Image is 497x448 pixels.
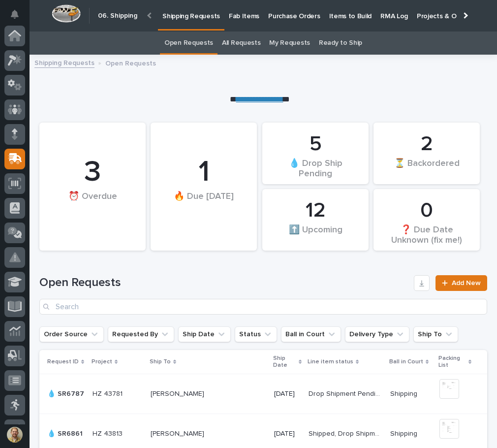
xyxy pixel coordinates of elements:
[235,326,277,342] button: Status
[390,198,463,223] div: 0
[93,428,124,438] p: HZ 43813
[105,57,156,68] p: Open Requests
[56,191,129,222] div: ⏰ Overdue
[279,158,352,178] div: 💧 Drop Ship Pending
[390,388,419,398] p: Shipping
[4,424,25,445] button: users-avatar
[390,158,463,178] div: ⏳ Backordered
[39,276,410,290] h1: Open Requests
[93,388,124,398] p: HZ 43781
[92,356,112,367] p: Project
[52,4,81,23] img: Workspace Logo
[452,280,481,287] span: Add New
[98,12,137,20] h2: 06. Shipping
[308,356,353,367] p: Line item status
[413,326,458,342] button: Ship To
[309,388,384,398] p: Drop Shipment Pending
[167,191,240,222] div: 🔥 Due [DATE]
[435,275,487,291] a: Add New
[309,428,384,438] p: Shipped, Drop Shipment Pending
[39,374,487,414] tr: 💧 SR6787💧 SR6787 HZ 43781HZ 43781 [PERSON_NAME][PERSON_NAME] [DATE]Drop Shipment PendingDrop Ship...
[12,10,25,26] div: Notifications
[269,32,310,55] a: My Requests
[47,356,79,367] p: Request ID
[47,428,85,438] p: 💧 SR6861
[167,155,240,190] div: 1
[274,390,300,398] p: [DATE]
[39,326,104,342] button: Order Source
[279,198,352,223] div: 12
[438,353,466,371] p: Packing List
[345,326,409,342] button: Delivery Type
[34,57,94,68] a: Shipping Requests
[279,224,352,245] div: ⬆️ Upcoming
[47,388,86,398] p: 💧 SR6787
[274,430,300,438] p: [DATE]
[150,356,171,367] p: Ship To
[390,428,419,438] p: Shipping
[39,299,487,315] input: Search
[319,32,362,55] a: Ready to Ship
[4,4,25,25] button: Notifications
[390,224,463,245] div: ❓ Due Date Unknown (fix me!)
[56,155,129,190] div: 3
[389,356,423,367] p: Ball in Court
[108,326,174,342] button: Requested By
[222,32,260,55] a: All Requests
[279,132,352,157] div: 5
[151,428,206,438] p: [PERSON_NAME]
[164,32,213,55] a: Open Requests
[281,326,341,342] button: Ball in Court
[178,326,231,342] button: Ship Date
[151,388,206,398] p: [PERSON_NAME]
[390,132,463,157] div: 2
[273,353,296,371] p: Ship Date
